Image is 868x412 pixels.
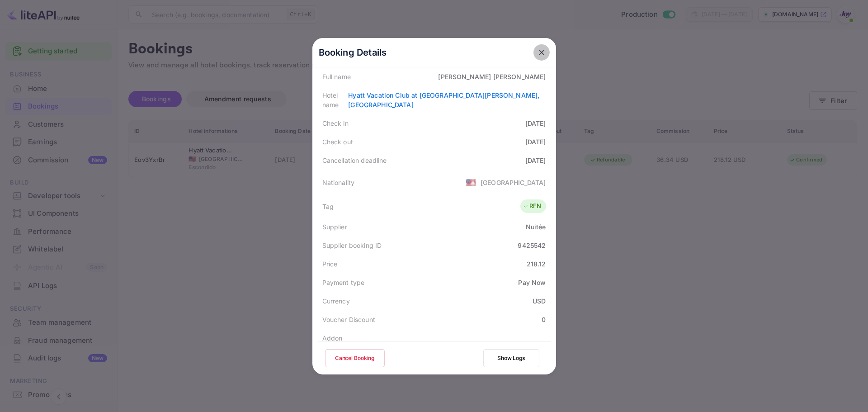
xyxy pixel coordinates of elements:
div: Payment type [322,278,365,287]
div: Check in [322,118,349,128]
div: [DATE] [525,156,546,165]
div: [PERSON_NAME] [PERSON_NAME] [438,72,546,81]
div: Currency [322,296,350,306]
div: [GEOGRAPHIC_DATA] [481,178,546,187]
button: Cancel Booking [325,349,385,367]
div: Check out [322,137,353,147]
div: Hotel name [322,90,349,109]
div: Pay Now [518,278,546,287]
div: Full name [322,72,351,81]
div: USD [533,296,546,306]
div: Nuitée [526,222,546,232]
button: Show Logs [483,349,539,367]
div: 0 [542,315,546,324]
a: Hyatt Vacation Club at [GEOGRAPHIC_DATA][PERSON_NAME], [GEOGRAPHIC_DATA] [348,91,539,109]
span: United States [466,174,476,190]
div: [DATE] [525,137,546,147]
div: [DATE] [525,118,546,128]
div: Cancellation deadline [322,156,387,165]
div: Nationality [322,178,355,187]
div: 9425542 [518,241,546,250]
div: RFN [523,202,541,211]
div: Voucher Discount [322,315,375,324]
p: Booking Details [319,46,387,59]
div: Supplier booking ID [322,241,382,250]
button: close [533,44,550,61]
div: Addon [322,333,343,343]
div: Tag [322,202,334,211]
div: Supplier [322,222,347,232]
div: 218.12 [527,259,546,269]
div: Price [322,259,338,269]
